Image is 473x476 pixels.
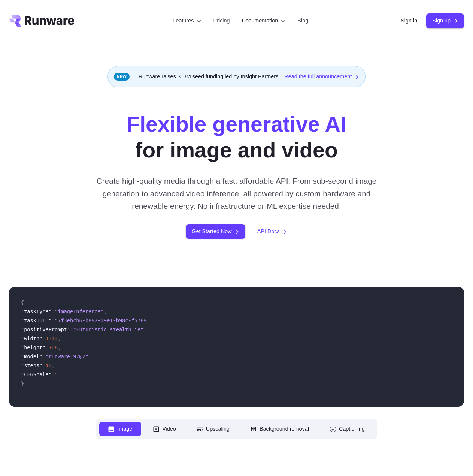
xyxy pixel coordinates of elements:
span: 5 [55,371,58,377]
span: : [52,317,55,323]
span: 768 [49,344,58,350]
button: Image [99,422,141,436]
span: : [42,353,45,359]
span: : [45,344,48,350]
span: "Futuristic stealth jet streaking through a neon-lit cityscape with glowing purple exhaust" [73,326,352,332]
h1: for image and video [127,111,346,163]
span: 40 [45,362,51,368]
label: Features [173,16,201,25]
button: Upscaling [188,422,239,436]
span: "CFGScale" [21,371,52,377]
label: Documentation [242,16,286,25]
button: Video [144,422,185,436]
button: Captioning [321,422,374,436]
span: : [42,335,45,341]
span: : [52,371,55,377]
span: , [104,308,107,314]
span: : [42,362,45,368]
span: , [52,362,55,368]
span: { [21,299,24,305]
span: , [88,353,91,359]
a: Sign up [426,13,464,28]
span: "runware:97@2" [45,353,88,359]
span: "taskType" [21,308,52,314]
a: Pricing [213,16,230,25]
a: Read the full announcement [284,72,359,81]
span: : [70,326,73,332]
span: , [58,335,61,341]
div: Runware raises $13M seed funding led by Insight Partners [107,66,366,87]
a: Get Started Now [186,224,245,239]
span: "width" [21,335,42,341]
a: API Docs [257,227,287,236]
p: Create high-quality media through a fast, affordable API. From sub-second image generation to adv... [91,175,382,212]
span: "model" [21,353,42,359]
span: "taskUUID" [21,317,52,323]
span: "7f3ebcb6-b897-49e1-b98c-f5789d2d40d7" [55,317,171,323]
span: "height" [21,344,45,350]
a: Go to / [9,15,74,27]
button: Background removal [242,422,318,436]
a: Blog [297,16,308,25]
a: Sign in [401,16,417,25]
span: 1344 [45,335,58,341]
span: } [21,380,24,386]
span: "imageInference" [55,308,104,314]
span: "steps" [21,362,42,368]
span: : [52,308,55,314]
strong: Flexible generative AI [127,112,346,136]
span: "positivePrompt" [21,326,70,332]
span: , [58,344,61,350]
